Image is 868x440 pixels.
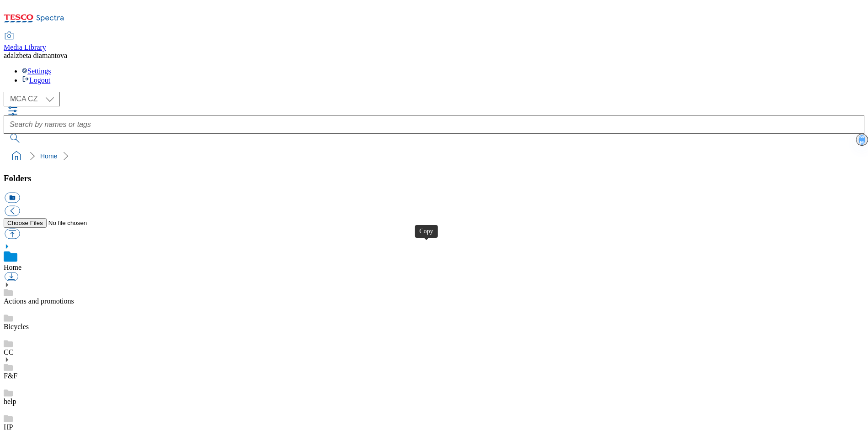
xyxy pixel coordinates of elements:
[4,43,46,51] span: Media Library
[40,152,57,160] a: Home
[4,263,21,271] a: Home
[4,173,864,183] h3: Folders
[4,423,13,431] a: HP
[4,52,11,59] span: ad
[9,149,24,163] a: home
[4,147,864,165] nav: breadcrumb
[4,297,74,305] a: Actions and promotions
[4,398,16,405] a: help
[22,76,50,84] a: Logout
[4,115,864,134] input: Search by names or tags
[11,52,67,59] span: alzbeta diamantova
[4,32,46,52] a: Media Library
[4,323,29,330] a: Bicycles
[4,348,13,356] a: CC
[22,67,51,75] a: Settings
[4,372,17,380] a: F&F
